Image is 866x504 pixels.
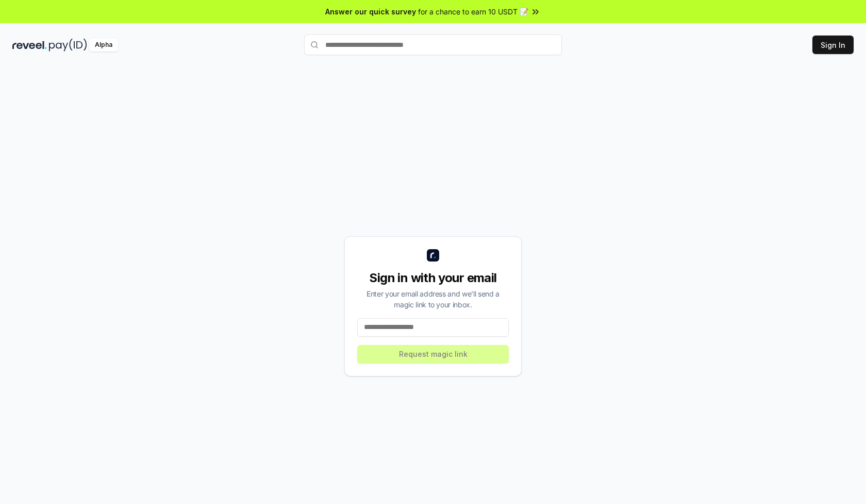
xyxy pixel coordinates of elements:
[427,249,439,262] img: logo_small
[325,6,416,17] span: Answer our quick survey
[49,39,87,51] img: pay_id
[357,270,509,286] div: Sign in with your email
[812,36,854,54] button: Sign In
[12,39,47,51] img: reveel_dark
[357,288,509,310] div: Enter your email address and we’ll send a magic link to your inbox.
[418,6,528,17] span: for a chance to earn 10 USDT 📝
[89,39,118,51] div: Alpha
